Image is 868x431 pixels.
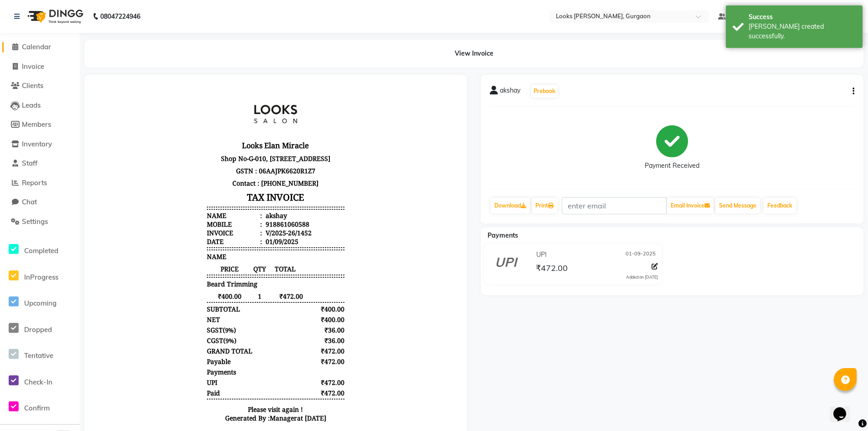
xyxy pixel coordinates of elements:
[24,325,52,334] span: Dropped
[167,145,169,153] span: :
[24,351,53,360] span: Tentative
[562,197,667,214] input: enter email
[113,55,251,68] h3: Looks Elan Miracle
[113,252,143,261] div: ( )
[113,153,169,162] div: Date
[2,197,77,208] a: Chat
[2,178,77,188] a: Reports
[113,242,143,250] div: ( )
[113,196,164,204] span: Beard Trimming
[491,198,530,213] a: Download
[22,81,43,90] span: Clients
[22,197,37,206] span: Chat
[488,231,518,239] span: Payments
[667,198,714,213] button: Email Invoice
[715,198,760,213] button: Send Message
[113,181,159,189] span: PRICE
[22,140,52,148] span: Inventory
[113,330,251,338] div: Generated By : at [DATE]
[2,100,77,111] a: Leads
[2,119,77,130] a: Members
[113,294,124,303] span: UPI
[22,178,47,187] span: Reports
[174,208,210,217] span: ₹472.00
[216,221,252,229] div: ₹400.00
[626,250,656,260] span: 01-09-2025
[626,274,658,280] div: Added on [DATE]
[132,253,141,261] span: 9%
[100,4,140,29] b: 08047224946
[532,198,557,213] a: Print
[170,127,194,136] div: akshay
[22,101,41,109] span: Leads
[216,252,252,261] div: ₹36.00
[24,299,56,307] span: Upcoming
[113,221,147,229] div: SUBTOTAL
[113,305,127,313] div: Paid
[113,105,251,121] h3: TAX INVOICE
[113,273,137,282] div: Payable
[159,181,174,189] span: QTY
[749,12,856,22] div: Success
[216,263,252,271] div: ₹472.00
[170,145,218,153] div: V/2025-26/1452
[2,42,77,52] a: Calendar
[23,4,86,29] img: logo
[113,242,129,250] span: SGST
[2,81,77,91] a: Clients
[830,395,859,422] iframe: chat widget
[216,305,252,313] div: ₹472.00
[159,208,174,217] span: 1
[113,93,251,105] p: Contact : [PHONE_NUMBER]
[764,198,796,213] a: Feedback
[113,263,159,271] div: GRAND TOTAL
[167,127,169,136] span: :
[2,139,77,150] a: Inventory
[536,250,547,260] span: UPI
[2,62,77,72] a: Invoice
[216,242,252,250] div: ₹36.00
[24,404,50,412] span: Confirm
[148,7,216,53] img: file_1748608497233.jpg
[113,68,251,81] p: Shop No-G-010, [STREET_ADDRESS]
[170,136,216,145] div: 918861060588
[113,136,169,145] div: Mobile
[113,127,169,136] div: Name
[174,181,210,189] span: TOTAL
[167,136,169,145] span: :
[22,120,51,129] span: Members
[113,81,251,93] p: GSTN : 06AAJPK6620R1Z7
[500,86,520,99] span: akshay
[22,42,51,51] span: Calendar
[84,40,863,68] div: View Invoice
[113,168,133,177] span: NAME
[22,159,37,167] span: Staff
[176,330,204,338] span: Manager
[113,231,127,240] div: NET
[216,231,252,240] div: ₹400.00
[216,273,252,282] div: ₹472.00
[2,158,77,169] a: Staff
[113,252,130,261] span: CGST
[113,321,251,330] p: Please visit again !
[2,217,77,227] a: Settings
[167,153,169,162] span: :
[24,378,52,386] span: Check-In
[113,208,159,217] span: ₹400.00
[170,153,205,162] div: 01/09/2025
[749,22,856,41] div: Bill created successfully.
[645,161,699,171] div: Payment Received
[531,85,558,98] button: Prebook
[24,246,58,255] span: Completed
[132,242,140,250] span: 9%
[22,217,48,226] span: Settings
[24,273,58,281] span: InProgress
[113,145,169,153] div: Invoice
[22,62,44,71] span: Invoice
[113,284,143,292] div: Payments
[536,263,568,275] span: ₹472.00
[216,294,252,303] div: ₹472.00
